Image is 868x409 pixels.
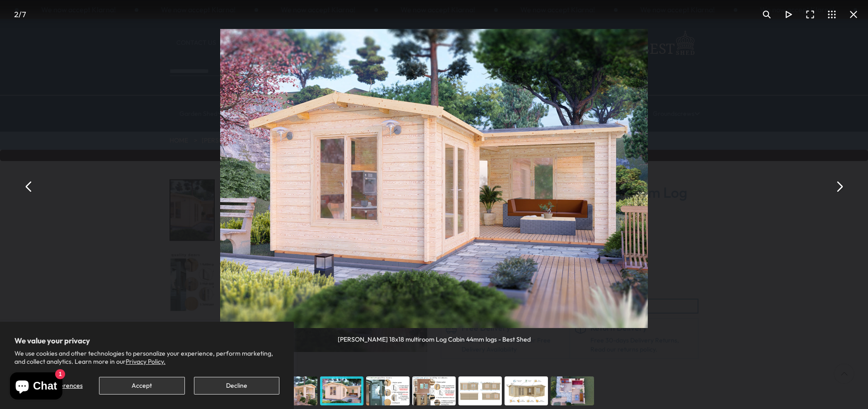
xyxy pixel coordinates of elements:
[18,176,40,197] button: Previous
[14,336,279,345] h2: We value your privacy
[194,377,279,395] button: Decline
[843,4,864,25] button: Close
[338,328,531,344] div: [PERSON_NAME] 18x18 multiroom Log Cabin 44mm logs - Best Shed
[4,4,36,25] div: /
[821,4,843,25] button: Toggle thumbnails
[756,4,778,25] button: Toggle zoom level
[99,377,184,395] button: Accept
[828,176,850,197] button: Next
[14,349,279,366] p: We use cookies and other technologies to personalize your experience, perform marketing, and coll...
[22,10,26,19] span: 7
[7,372,65,402] inbox-online-store-chat: Shopify online store chat
[14,10,19,19] span: 2
[126,357,165,366] a: Privacy Policy.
